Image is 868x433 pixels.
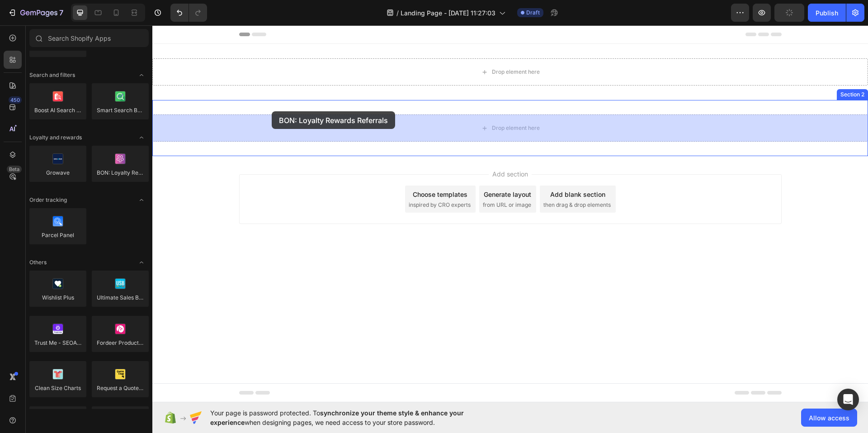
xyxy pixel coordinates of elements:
[134,193,149,207] span: Toggle open
[401,8,495,18] span: Landing Page - [DATE] 11:27:03
[29,29,149,47] input: Search Shopify Apps
[7,166,22,173] div: Beta
[526,9,540,17] span: Draft
[134,68,149,82] span: Toggle open
[134,130,149,145] span: Toggle open
[134,255,149,270] span: Toggle open
[837,389,859,410] div: Open Intercom Messenger
[152,25,868,402] iframe: To enrich screen reader interactions, please activate Accessibility in Grammarly extension settings
[29,258,47,266] span: Others
[4,4,67,22] button: 7
[29,71,75,79] span: Search and filters
[29,133,82,142] span: Loyalty and rewards
[808,4,846,22] button: Publish
[396,8,399,18] span: /
[9,96,22,104] div: 450
[809,413,849,423] span: Allow access
[59,7,63,18] p: 7
[801,409,857,427] button: Allow access
[210,409,464,426] span: synchronize your theme style & enhance your experience
[170,4,207,22] div: Undo/Redo
[29,196,67,204] span: Order tracking
[210,408,499,427] span: Your page is password protected. To when designing pages, we need access to your store password.
[816,8,838,18] div: Publish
